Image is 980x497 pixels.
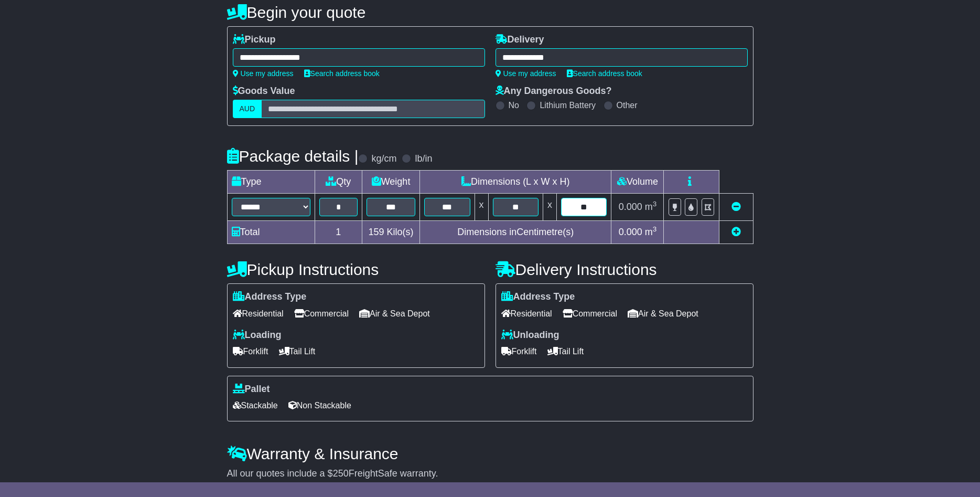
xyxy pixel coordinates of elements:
[233,291,307,303] label: Address Type
[233,69,294,78] a: Use my address
[233,34,276,46] label: Pickup
[501,330,559,341] label: Unloading
[233,343,268,359] span: Forklift
[227,221,315,244] td: Total
[563,305,617,322] span: Commercial
[619,227,642,237] span: 0.000
[227,468,753,480] div: All our quotes include a $ FreightSafe warranty.
[227,445,753,462] h4: Warranty & Insurance
[501,291,575,303] label: Address Type
[540,100,596,110] label: Lithium Battery
[496,261,753,278] h4: Delivery Instructions
[233,100,262,118] label: AUD
[415,153,432,165] label: lb/in
[653,225,657,233] sup: 3
[619,202,642,212] span: 0.000
[227,4,753,21] h4: Begin your quote
[547,343,584,359] span: Tail Lift
[279,343,316,359] span: Tail Lift
[233,86,295,97] label: Goods Value
[227,261,485,278] h4: Pickup Instructions
[501,343,537,359] span: Forklift
[420,171,611,194] td: Dimensions (L x W x H)
[362,171,420,194] td: Weight
[288,397,351,414] span: Non Stackable
[227,171,315,194] td: Type
[304,69,380,78] a: Search address book
[227,147,359,165] h4: Package details |
[731,202,741,212] a: Remove this item
[543,194,556,221] td: x
[420,221,611,244] td: Dimensions in Centimetre(s)
[315,171,362,194] td: Qty
[371,153,396,165] label: kg/cm
[233,397,278,414] span: Stackable
[567,69,642,78] a: Search address book
[475,194,488,221] td: x
[645,227,657,237] span: m
[233,305,284,322] span: Residential
[315,221,362,244] td: 1
[611,171,664,194] td: Volume
[731,227,741,237] a: Add new item
[645,202,657,212] span: m
[653,200,657,208] sup: 3
[628,305,698,322] span: Air & Sea Depot
[333,468,349,479] span: 250
[617,100,638,110] label: Other
[496,86,612,97] label: Any Dangerous Goods?
[369,227,384,237] span: 159
[496,34,544,46] label: Delivery
[359,305,430,322] span: Air & Sea Depot
[496,69,556,78] a: Use my address
[294,305,349,322] span: Commercial
[233,330,282,341] label: Loading
[362,221,420,244] td: Kilo(s)
[233,384,270,395] label: Pallet
[509,100,519,110] label: No
[501,305,552,322] span: Residential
